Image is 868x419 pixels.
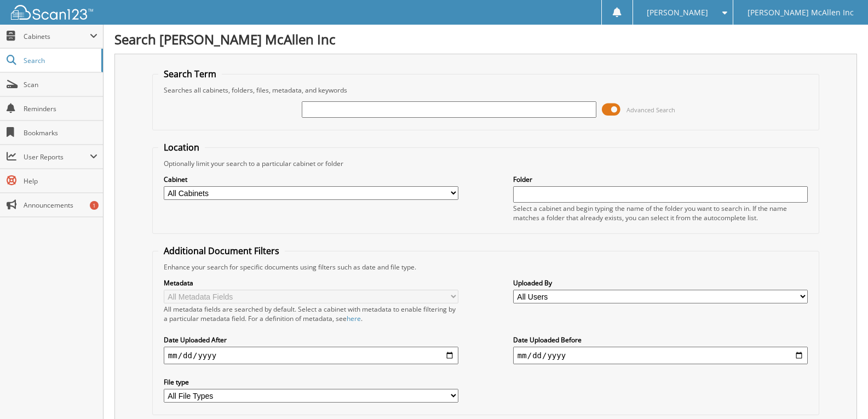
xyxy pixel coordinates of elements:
[24,152,90,162] span: User Reports
[158,245,285,257] legend: Additional Document Filters
[114,30,857,48] h1: Search [PERSON_NAME] McAllen Inc
[513,204,808,222] div: Select a cabinet and begin typing the name of the folder you want to search in. If the name match...
[24,32,90,41] span: Cabinets
[24,176,97,186] span: Help
[626,106,675,114] span: Advanced Search
[164,347,458,364] input: start
[24,104,97,113] span: Reminders
[164,278,458,288] label: Metadata
[164,305,458,323] div: All metadata fields are searched by default. Select a cabinet with metadata to enable filtering b...
[647,9,708,16] span: [PERSON_NAME]
[90,201,99,210] div: 1
[158,159,813,168] div: Optionally limit your search to a particular cabinet or folder
[24,128,97,137] span: Bookmarks
[158,68,222,80] legend: Search Term
[347,314,361,323] a: here
[11,5,93,20] img: scan123-logo-white.svg
[164,335,458,345] label: Date Uploaded After
[164,377,458,387] label: File type
[158,141,205,153] legend: Location
[164,175,458,184] label: Cabinet
[513,278,808,288] label: Uploaded By
[24,200,97,210] span: Announcements
[24,56,96,65] span: Search
[513,175,808,184] label: Folder
[158,262,813,272] div: Enhance your search for specific documents using filters such as date and file type.
[513,335,808,345] label: Date Uploaded Before
[158,85,813,95] div: Searches all cabinets, folders, files, metadata, and keywords
[513,347,808,364] input: end
[748,9,854,16] span: [PERSON_NAME] McAllen Inc
[24,80,97,89] span: Scan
